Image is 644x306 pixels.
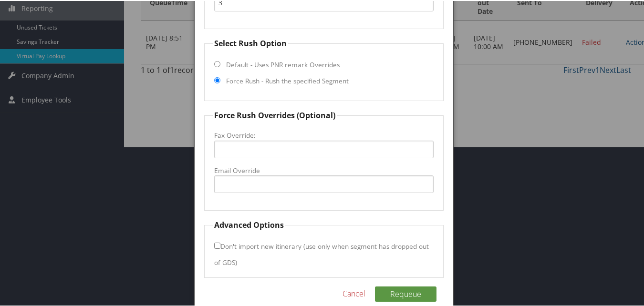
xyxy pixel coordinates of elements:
[214,165,433,174] label: Email Override
[226,75,349,85] label: Force Rush - Rush the specified Segment
[214,130,433,139] label: Fax Override:
[343,287,365,298] a: Cancel
[375,286,436,301] button: Requeue
[214,236,429,270] label: Don't import new itinerary (use only when segment has dropped out of GDS)
[214,242,220,248] input: Don't import new itinerary (use only when segment has dropped out of GDS)
[213,218,285,230] legend: Advanced Options
[213,37,288,48] legend: Select Rush Option
[213,109,337,120] legend: Force Rush Overrides (Optional)
[226,59,340,69] label: Default - Uses PNR remark Overrides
